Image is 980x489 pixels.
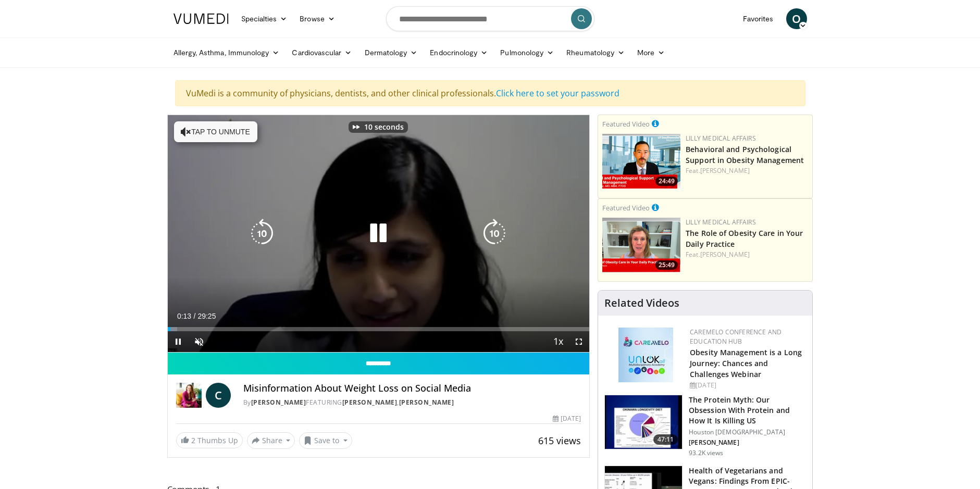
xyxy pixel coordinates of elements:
a: Dermatology [358,42,424,63]
h3: The Protein Myth: Our Obsession With Protein and How It Is Killing US [689,395,806,426]
span: 0:13 [177,312,191,320]
h4: Misinformation About Weight Loss on Social Media [243,383,581,394]
a: Obesity Management is a Long Journey: Chances and Challenges Webinar [690,347,802,379]
img: 45df64a9-a6de-482c-8a90-ada250f7980c.png.150x105_q85_autocrop_double_scale_upscale_version-0.2.jpg [618,328,673,382]
a: [PERSON_NAME] [700,250,750,259]
div: [DATE] [690,381,804,390]
button: Unmute [189,331,209,352]
a: Cardiovascular [286,42,358,63]
span: 25:49 [655,260,678,270]
a: Rheumatology [560,42,631,63]
img: b7b8b05e-5021-418b-a89a-60a270e7cf82.150x105_q85_crop-smart_upscale.jpg [605,395,682,449]
a: 47:11 The Protein Myth: Our Obsession With Protein and How It Is Killing US Houston [DEMOGRAPHIC_... [604,395,806,457]
a: Lilly Medical Affairs [686,134,756,143]
div: By FEATURING , [243,398,581,407]
img: VuMedi Logo [173,14,229,24]
p: 93.2K views [689,449,723,457]
span: 615 views [538,434,581,447]
div: [DATE] [553,414,581,423]
video-js: Video Player [168,115,590,353]
div: Progress Bar [168,327,590,331]
span: / [194,312,196,320]
button: Playback Rate [548,331,568,352]
a: O [786,8,807,29]
div: VuMedi is a community of physicians, dentists, and other clinical professionals. [175,80,805,106]
a: Favorites [737,8,780,29]
a: Behavioral and Psychological Support in Obesity Management [686,144,804,165]
button: Tap to unmute [174,121,257,142]
small: Featured Video [602,203,650,212]
p: 10 seconds [364,123,404,131]
button: Fullscreen [568,331,589,352]
a: CaReMeLO Conference and Education Hub [690,328,781,346]
a: [PERSON_NAME] [399,398,454,407]
a: Allergy, Asthma, Immunology [167,42,286,63]
img: e1208b6b-349f-4914-9dd7-f97803bdbf1d.png.150x105_q85_crop-smart_upscale.png [602,218,680,272]
p: [PERSON_NAME] [689,438,806,447]
a: C [206,383,231,408]
span: 47:11 [653,434,678,445]
a: Lilly Medical Affairs [686,218,756,227]
a: [PERSON_NAME] [342,398,398,407]
button: Save to [299,432,352,449]
input: Search topics, interventions [386,6,594,31]
a: [PERSON_NAME] [251,398,306,407]
img: Dr. Carolynn Francavilla [176,383,202,408]
a: The Role of Obesity Care in Your Daily Practice [686,228,803,249]
a: Click here to set your password [496,87,619,99]
a: 24:49 [602,134,680,189]
a: Endocrinology [424,42,494,63]
small: Featured Video [602,119,650,129]
span: 2 [191,435,195,445]
button: Pause [168,331,189,352]
p: Houston [DEMOGRAPHIC_DATA] [689,428,806,436]
a: 2 Thumbs Up [176,432,243,448]
img: ba3304f6-7838-4e41-9c0f-2e31ebde6754.png.150x105_q85_crop-smart_upscale.png [602,134,680,189]
a: [PERSON_NAME] [700,166,750,175]
a: Browse [293,8,341,29]
h4: Related Videos [604,297,679,309]
span: 29:25 [197,312,216,320]
div: Feat. [686,250,808,259]
button: Share [247,432,295,449]
a: More [631,42,671,63]
span: 24:49 [655,177,678,186]
a: Pulmonology [494,42,560,63]
div: Feat. [686,166,808,175]
a: 25:49 [602,218,680,272]
a: Specialties [235,8,294,29]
